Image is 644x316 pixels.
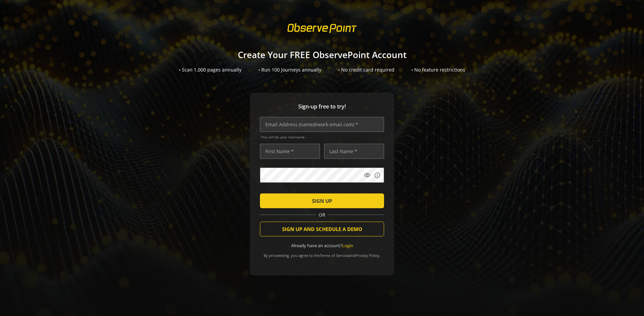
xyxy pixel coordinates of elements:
input: First Name * [260,144,320,159]
div: • No feature restrictions [411,66,465,73]
span: This will be your Username [261,135,384,139]
button: SIGN UP [260,193,384,208]
a: Terms of Service [320,253,348,258]
a: Privacy Policy [355,253,379,258]
span: SIGN UP [312,195,332,207]
a: Login [342,242,353,249]
input: Last Name * [324,144,384,159]
span: OR [316,212,328,218]
span: SIGN UP AND SCHEDULE A DEMO [282,223,362,235]
div: By proceeding, you agree to the and . [260,249,384,258]
span: Sign-up free to try! [260,103,384,110]
mat-icon: info [374,172,381,179]
div: • No credit card required [338,66,394,73]
div: Already have an account? [260,242,384,249]
button: SIGN UP AND SCHEDULE A DEMO [260,222,384,236]
div: • Run 100 Journeys annually [258,66,321,73]
input: Email Address (name@work-email.com) * [260,117,384,132]
mat-icon: visibility [364,172,371,179]
div: • Scan 1,000 pages annually [179,66,241,73]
